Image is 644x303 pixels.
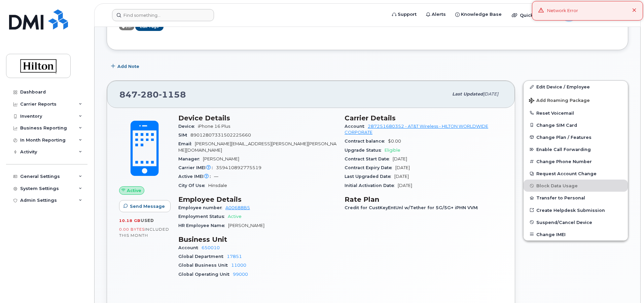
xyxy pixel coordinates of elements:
[387,8,421,21] a: Support
[461,11,502,18] span: Knowledge Base
[524,216,628,228] button: Suspend/Cancel Device
[178,124,198,129] span: Device
[524,131,628,143] button: Change Plan / Features
[178,205,225,210] span: Employee number
[117,63,139,70] span: Add Note
[398,11,417,18] span: Support
[385,148,400,153] span: Eligible
[536,147,591,152] span: Enable Call Forwarding
[345,124,368,129] span: Account
[178,132,190,138] span: SIM
[178,263,231,268] span: Global Business Unit
[432,11,446,18] span: Alerts
[138,89,159,100] span: 280
[524,107,628,119] button: Reset Voicemail
[345,174,394,179] span: Last Upgraded Date
[178,195,336,203] h3: Employee Details
[119,218,141,223] span: 10.18 GB
[524,81,628,93] a: Edit Device / Employee
[178,223,228,228] span: HR Employee Name
[345,195,503,203] h3: Rate Plan
[208,183,227,188] span: Hinsdale
[393,156,407,161] span: [DATE]
[178,254,227,259] span: Global Department
[178,141,336,152] span: [PERSON_NAME][EMAIL_ADDRESS][PERSON_NAME][PERSON_NAME][DOMAIN_NAME]
[345,165,395,170] span: Contract Expiry Date
[388,139,401,144] span: $0.00
[216,165,261,170] span: 359410892775519
[524,143,628,155] button: Enable Call Forwarding
[228,223,264,228] span: [PERSON_NAME]
[178,245,202,250] span: Account
[228,214,242,219] span: Active
[520,12,544,18] span: Quicklinks
[345,114,503,122] h3: Carrier Details
[524,228,628,240] button: Change IMEI
[524,155,628,167] button: Change Phone Number
[547,7,578,14] div: Network Error
[231,263,246,268] a: 11000
[178,235,336,243] h3: Business Unit
[198,124,230,129] span: iPhone 16 Plus
[345,183,398,188] span: Initial Activation Date
[507,8,556,22] div: Quicklinks
[615,274,639,298] iframe: Messenger Launcher
[345,156,393,161] span: Contract Start Date
[524,167,628,180] button: Request Account Change
[536,220,592,225] span: Suspend/Cancel Device
[190,132,251,138] span: 89012807331502225660
[178,272,233,277] span: Global Operating Unit
[127,187,141,194] span: Active
[178,156,203,161] span: Manager
[119,227,169,238] span: included this month
[421,8,451,21] a: Alerts
[524,192,628,204] button: Transfer to Personal
[345,139,388,144] span: Contract balance
[524,119,628,131] button: Change SIM Card
[529,98,590,104] span: Add Roaming Package
[214,174,218,179] span: —
[345,205,481,210] span: Credit for CustKeyEntUnl w/Tether for 5G/5G+ iPHN VVM
[119,89,186,100] span: 847
[395,165,410,170] span: [DATE]
[345,148,385,153] span: Upgrade Status
[178,214,228,219] span: Employment Status
[178,114,336,122] h3: Device Details
[394,174,409,179] span: [DATE]
[178,174,214,179] span: Active IMEI
[107,60,145,72] button: Add Note
[233,272,248,277] a: 99000
[483,91,498,97] span: [DATE]
[130,203,165,210] span: Send Message
[345,124,488,135] a: 287251680352 - AT&T Wireless - HILTON WORLDWIDE CORPORATE
[202,245,220,250] a: 650010
[141,218,154,223] span: used
[524,93,628,107] button: Add Roaming Package
[112,9,214,21] input: Find something...
[452,91,483,97] span: Last updated
[227,254,242,259] a: 17851
[178,141,195,146] span: Email
[524,180,628,192] button: Block Data Usage
[398,183,412,188] span: [DATE]
[159,89,186,100] span: 1158
[524,204,628,216] a: Create Helpdesk Submission
[225,205,250,210] a: A00688B5
[119,200,171,212] button: Send Message
[203,156,239,161] span: [PERSON_NAME]
[536,135,592,140] span: Change Plan / Features
[178,165,216,170] span: Carrier IMEI
[451,8,506,21] a: Knowledge Base
[178,183,208,188] span: City Of Use
[119,227,145,232] span: 0.00 Bytes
